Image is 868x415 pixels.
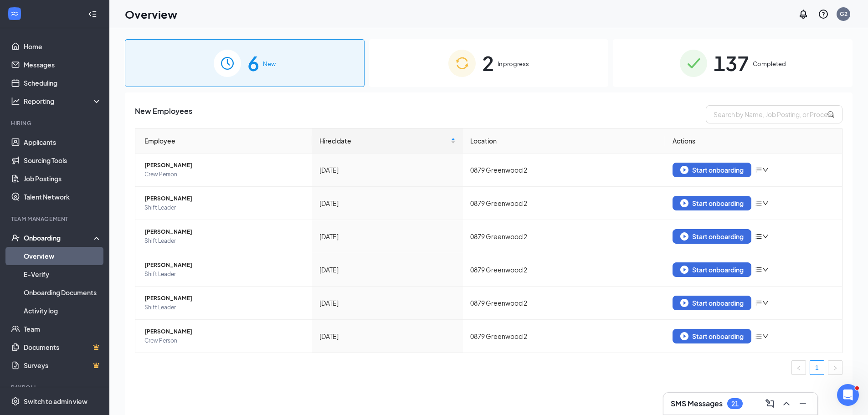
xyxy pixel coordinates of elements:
span: In progress [498,59,529,68]
div: G2 [840,10,847,18]
td: 0879 Greenwood 2 [463,253,665,287]
button: Minimize [796,396,810,411]
a: Activity log [24,302,102,320]
button: ComposeMessage [763,396,777,411]
td: 0879 Greenwood 2 [463,320,665,353]
div: Reporting [24,97,102,106]
svg: Collapse [88,10,97,19]
span: bars [755,233,762,240]
svg: QuestionInfo [818,9,829,20]
button: Start onboarding [673,296,751,310]
span: Shift Leader [144,270,305,279]
span: Shift Leader [144,303,305,312]
div: Switch to admin view [24,397,87,406]
span: down [762,233,769,240]
span: Crew Person [144,336,305,345]
a: Sourcing Tools [24,151,102,169]
span: bars [755,299,762,307]
span: down [762,266,769,273]
a: Talent Network [24,188,102,206]
li: 1 [810,360,824,375]
div: Onboarding [24,233,94,242]
span: New [263,59,276,68]
button: ChevronUp [779,396,794,411]
svg: ComposeMessage [765,398,776,409]
h3: SMS Messages [671,399,723,409]
svg: Notifications [798,9,809,20]
span: [PERSON_NAME] [144,161,305,170]
span: down [762,333,769,339]
td: 0879 Greenwood 2 [463,154,665,187]
button: Start onboarding [673,163,751,177]
td: 0879 Greenwood 2 [463,187,665,220]
svg: WorkstreamLogo [10,9,19,18]
a: Scheduling [24,74,102,92]
div: Start onboarding [680,199,744,207]
span: Shift Leader [144,203,305,212]
div: [DATE] [319,165,456,175]
div: 21 [731,400,739,408]
div: Start onboarding [680,166,744,174]
span: down [762,300,769,306]
svg: UserCheck [11,233,20,242]
button: Start onboarding [673,262,751,277]
span: [PERSON_NAME] [144,261,305,270]
span: 2 [482,47,494,79]
a: Applicants [24,133,102,151]
a: Overview [24,247,102,265]
a: Home [24,37,102,56]
th: Location [463,128,665,154]
a: Onboarding Documents [24,283,102,302]
span: 137 [714,47,749,79]
iframe: Intercom live chat [837,384,859,406]
div: Start onboarding [680,332,744,340]
div: Hiring [11,119,100,127]
li: Previous Page [791,360,806,375]
div: [DATE] [319,298,456,308]
a: E-Verify [24,265,102,283]
button: Start onboarding [673,329,751,343]
div: Start onboarding [680,299,744,307]
svg: Analysis [11,97,20,106]
input: Search by Name, Job Posting, or Process [706,105,842,123]
svg: Minimize [797,398,808,409]
th: Actions [665,128,842,154]
div: [DATE] [319,198,456,208]
span: [PERSON_NAME] [144,227,305,236]
div: Payroll [11,384,100,391]
span: Hired date [319,136,449,146]
div: [DATE] [319,231,456,241]
li: Next Page [828,360,842,375]
span: bars [755,266,762,273]
span: bars [755,333,762,340]
svg: ChevronUp [781,398,792,409]
span: [PERSON_NAME] [144,294,305,303]
span: 6 [247,47,259,79]
div: [DATE] [319,265,456,275]
span: [PERSON_NAME] [144,194,305,203]
span: bars [755,200,762,207]
button: Start onboarding [673,229,751,244]
svg: Settings [11,397,20,406]
button: Start onboarding [673,196,751,210]
span: down [762,167,769,173]
a: SurveysCrown [24,356,102,374]
div: [DATE] [319,331,456,341]
div: Team Management [11,215,100,223]
a: 1 [810,361,824,374]
button: left [791,360,806,375]
div: Start onboarding [680,232,744,241]
button: right [828,360,842,375]
span: right [832,365,838,371]
h1: Overview [125,6,177,22]
a: Messages [24,56,102,74]
a: Job Postings [24,169,102,188]
a: Team [24,320,102,338]
a: DocumentsCrown [24,338,102,356]
span: Crew Person [144,170,305,179]
td: 0879 Greenwood 2 [463,220,665,253]
span: New Employees [135,105,192,123]
div: Start onboarding [680,266,744,274]
span: Shift Leader [144,236,305,246]
span: left [796,365,801,371]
